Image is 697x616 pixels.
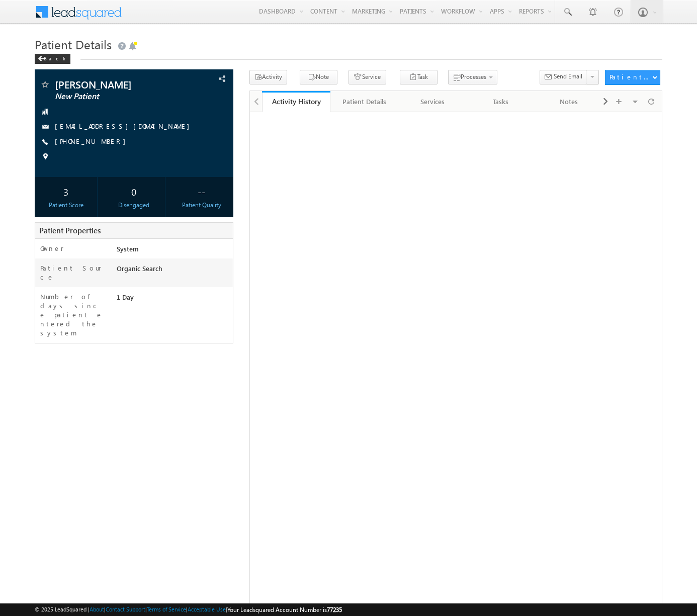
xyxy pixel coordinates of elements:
label: Number of days since patient entered the system [40,292,107,337]
span: Patient Details [35,36,112,52]
button: Send Email [540,70,587,84]
a: [EMAIL_ADDRESS][DOMAIN_NAME] [55,122,195,130]
button: Patient Actions [605,70,660,85]
div: 1 Day [114,292,232,306]
a: Activity History [262,91,330,112]
span: Your Leadsquared Account Number is [227,606,342,613]
button: Service [349,70,386,84]
button: Activity [249,70,287,84]
button: Processes [448,70,497,84]
label: Patient Source [40,263,107,282]
span: Processes [461,73,486,80]
a: Back [35,53,75,62]
span: New Patient [55,92,177,102]
label: Owner [40,244,64,253]
div: Activity History [270,97,323,106]
div: Patient Details [338,96,390,108]
div: Disengaged [105,201,162,210]
span: Send Email [554,72,582,81]
a: Tasks [467,91,536,112]
div: Notes [544,96,595,108]
span: © 2025 LeadSquared | | | | | [35,605,342,614]
span: [PERSON_NAME] [55,79,177,90]
a: Patient Details [330,91,399,112]
span: Patient Properties [39,225,101,235]
button: Note [300,70,337,84]
span: 77235 [327,606,342,613]
div: Organic Search [114,263,232,278]
div: Back [35,54,70,64]
div: 0 [105,182,162,201]
a: Terms of Service [147,606,186,612]
div: Patient Actions [609,72,652,81]
div: 3 [37,182,95,201]
a: Acceptable Use [188,606,226,612]
div: Tasks [475,96,527,108]
div: Services [407,96,458,108]
div: System [114,244,232,258]
span: [PHONE_NUMBER] [55,137,131,147]
a: Services [399,91,467,112]
a: About [90,606,104,612]
button: Task [400,70,438,84]
a: Notes [536,91,604,112]
div: Patient Score [37,201,95,210]
div: -- [173,182,230,201]
a: Contact Support [106,606,145,612]
div: Patient Quality [173,201,230,210]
